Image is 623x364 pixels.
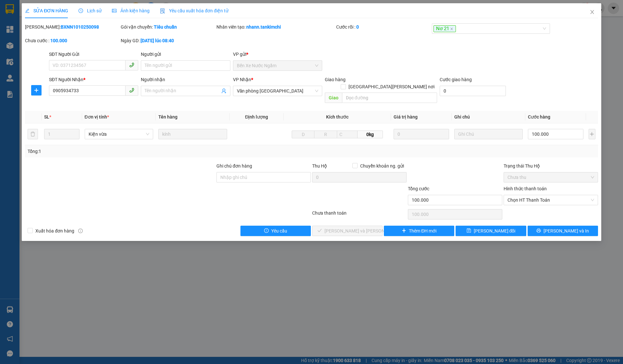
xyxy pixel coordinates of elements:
button: save[PERSON_NAME] đổi [456,226,526,236]
b: nhann.tankimchi [246,24,281,30]
span: Chưa thu [507,172,594,182]
input: Ghi Chú [454,129,523,139]
b: 100.000 [50,38,67,43]
span: Yêu cầu [271,227,287,234]
span: Giao hàng [325,77,346,82]
button: plus [31,85,42,95]
label: Ghi chú đơn hàng [216,163,252,169]
button: plus [589,129,595,139]
span: Kích thước [326,114,348,119]
span: info-circle [78,229,83,233]
span: Tổng cước [408,186,429,191]
span: Ảnh kiện hàng [112,8,150,13]
span: close [450,27,453,31]
label: Cước giao hàng [440,77,472,82]
b: BXNN1010250098 [61,24,99,30]
button: Close [583,3,601,21]
span: printer [536,228,541,233]
span: picture [112,8,116,13]
div: Cước rồi : [336,23,431,31]
b: Tiêu chuẩn [154,24,177,30]
button: printer[PERSON_NAME] và In [528,226,598,236]
span: close [590,9,595,15]
span: [PERSON_NAME] và In [544,227,589,234]
span: Giá trị hàng [394,114,418,119]
span: Định lượng [245,114,268,119]
b: 0 [356,24,359,30]
div: SĐT Người Gửi [49,51,138,58]
span: edit [25,8,30,13]
button: exclamation-circleYêu cầu [240,226,311,236]
span: save [467,228,471,233]
div: [PERSON_NAME]: [25,23,119,31]
span: Chọn HT Thanh Toán [507,195,594,205]
span: Lịch sử [79,8,102,13]
input: R [314,131,337,138]
input: Ghi chú đơn hàng [216,172,311,182]
input: Cước giao hàng [440,86,506,96]
button: plusThêm ĐH mới [384,226,454,236]
div: VP gửi [233,51,322,58]
span: user-add [221,88,226,94]
input: VD: Bàn, Ghế [158,129,227,139]
span: [GEOGRAPHIC_DATA][PERSON_NAME] nơi [346,83,437,90]
span: Văn phòng Đà Nẵng [237,86,318,96]
span: Kiện vừa [89,129,150,139]
span: [PERSON_NAME] đổi [474,227,516,234]
span: Thêm ĐH mới [409,227,436,234]
div: Ngày GD: [121,37,215,44]
span: Tên hàng [158,114,177,119]
span: 0kg [358,131,383,138]
span: Bến Xe Nước Ngầm [237,61,318,70]
div: Gói vận chuyển: [121,23,215,31]
span: Xuất hóa đơn hàng [33,227,77,234]
input: Dọc đường [342,93,437,103]
label: Hình thức thanh toán [504,186,547,191]
span: phone [129,88,134,93]
input: C [337,131,358,138]
span: Nơ 21 [434,25,456,32]
span: Đơn vị tính [85,114,109,119]
input: D [292,131,315,138]
div: Trạng thái Thu Hộ [504,162,598,169]
span: SL [44,114,49,119]
b: [DATE] lúc 08:40 [140,38,174,43]
span: phone [129,62,134,68]
div: SĐT Người Nhận [49,76,138,83]
span: Thu Hộ [312,163,327,169]
input: 0 [394,129,449,139]
span: VP Nhận [233,77,251,82]
div: Chưa thanh toán [311,209,407,221]
div: Người gửi [141,51,230,58]
span: Chuyển khoản ng. gửi [358,162,407,169]
span: clock-circle [79,8,83,13]
button: delete [28,129,38,139]
span: SỬA ĐƠN HÀNG [25,8,68,13]
span: plus [402,228,406,233]
span: exclamation-circle [264,228,269,233]
span: plus [31,88,41,93]
img: icon [160,8,165,14]
span: Yêu cầu xuất hóa đơn điện tử [160,8,228,13]
span: Giao [325,93,342,103]
div: Chưa cước : [25,37,119,44]
button: check[PERSON_NAME] và [PERSON_NAME] hàng [312,226,383,236]
div: Nhân viên tạo: [216,23,335,31]
div: Người nhận [141,76,230,83]
th: Ghi chú [452,111,526,123]
span: Cước hàng [528,114,550,119]
div: Tổng: 1 [28,148,240,155]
